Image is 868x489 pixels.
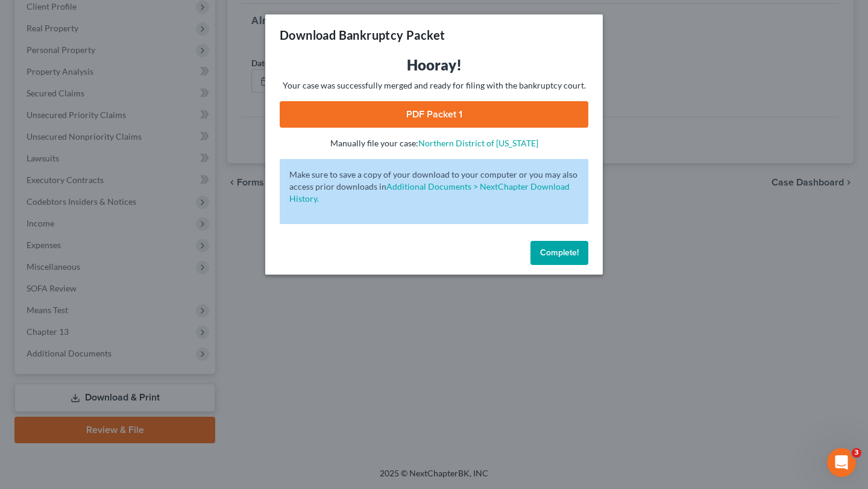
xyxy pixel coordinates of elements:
h3: Download Bankruptcy Packet [280,26,445,43]
span: Complete! [540,248,579,258]
a: Northern District of [US_STATE] [418,138,538,148]
button: Complete! [530,241,588,265]
iframe: Intercom live chat [827,448,856,477]
p: Make sure to save a copy of your download to your computer or you may also access prior downloads in [289,169,579,205]
h3: Hooray! [280,55,588,75]
a: Additional Documents > NextChapter Download History. [289,181,570,204]
p: Manually file your case: [280,137,588,149]
span: 3 [852,448,861,458]
a: PDF Packet 1 [280,101,588,128]
p: Your case was successfully merged and ready for filing with the bankruptcy court. [280,79,588,92]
